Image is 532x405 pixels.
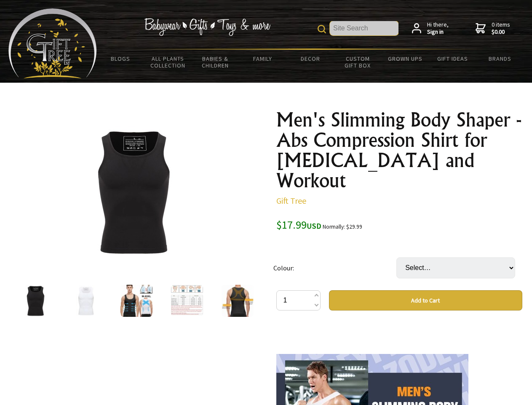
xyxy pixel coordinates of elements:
a: Grown Ups [381,50,429,67]
img: product search [318,25,326,33]
img: Men's Slimming Body Shaper - Abs Compression Shirt for Gynecomastia and Workout [171,285,203,317]
a: Gift Tree [276,195,306,206]
strong: Sign in [427,28,449,36]
a: BLOGS [97,50,144,67]
span: 0 items [492,21,510,36]
a: Gift Ideas [429,50,476,67]
img: Men's Slimming Body Shaper - Abs Compression Shirt for Gynecomastia and Workout [19,285,51,317]
a: All Plants Collection [144,50,192,74]
a: 0 items$0.00 [476,21,510,36]
span: Hi there, [427,21,449,36]
a: Family [239,50,287,67]
a: Brands [476,50,524,67]
input: Site Search [330,21,398,35]
span: USD [307,221,321,231]
img: Men's Slimming Body Shaper - Abs Compression Shirt for Gynecomastia and Workout [67,126,199,258]
img: Men's Slimming Body Shaper - Abs Compression Shirt for Gynecomastia and Workout [70,285,102,317]
h1: Men's Slimming Body Shaper - Abs Compression Shirt for [MEDICAL_DATA] and Workout [276,110,522,191]
td: Colour: [273,246,396,290]
img: Men's Slimming Body Shaper - Abs Compression Shirt for Gynecomastia and Workout [120,285,152,317]
img: Babywear - Gifts - Toys & more [144,18,270,36]
a: Custom Gift Box [334,50,382,74]
strong: $0.00 [492,28,510,36]
img: Men's Slimming Body Shaper - Abs Compression Shirt for Gynecomastia and Workout [222,285,254,317]
small: Normally: $29.99 [323,223,362,230]
a: Hi there,Sign in [412,21,449,36]
a: Babies & Children [192,50,239,74]
img: Babyware - Gifts - Toys and more... [8,8,97,78]
span: $17.99 [276,218,321,232]
a: Decor [286,50,334,67]
button: Add to Cart [329,290,522,310]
